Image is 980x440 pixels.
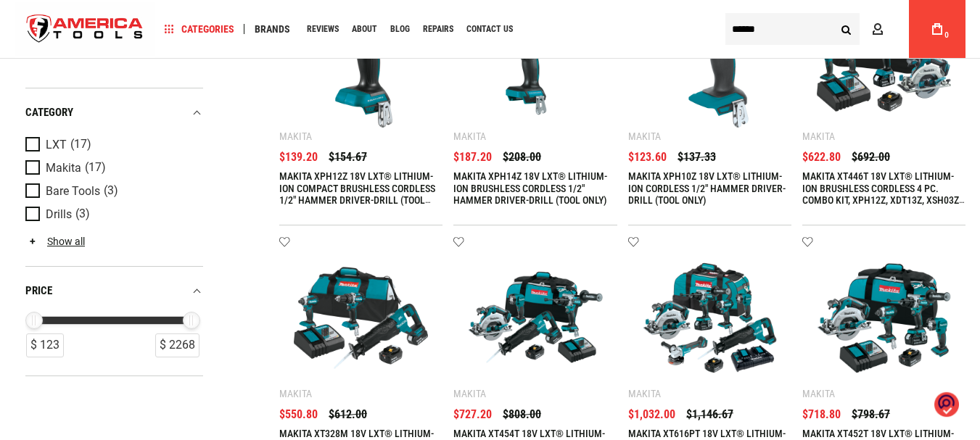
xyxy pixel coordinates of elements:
[279,170,435,219] a: MAKITA XPH12Z 18V LXT® LITHIUM-ION COMPACT BRUSHLESS CORDLESS 1/2" HAMMER DRIVER-DRILL (TOOL ONLY)
[104,185,118,197] span: (3)
[503,409,541,420] span: $808.00
[466,25,513,33] span: Contact Us
[307,25,339,33] span: Reviews
[944,31,949,39] span: 0
[46,161,81,174] span: Makita
[453,170,607,207] a: MAKITA XPH14Z 18V LXT® LITHIUM-ION BRUSHLESS CORDLESS 1/2" HAMMER DRIVER-DRILL (TOOL ONLY)
[248,20,297,39] a: Brands
[416,20,460,39] a: Repairs
[329,409,367,420] span: $612.00
[643,251,777,385] img: MAKITA XT616PT 18V LXT® LITHIUM-ION BRUSHLESS CORDLESS 6 PC. COMBO KIT, XPH14Z, XDT14Z, XRJ05Z, X...
[852,409,890,420] span: $798.67
[460,20,519,39] a: Contact Us
[75,208,90,220] span: (3)
[25,206,199,222] a: Drills (3)
[453,130,486,142] div: Makita
[453,409,492,420] span: $727.20
[165,24,234,34] span: Categories
[628,170,786,207] a: MAKITA XPH10Z 18V LXT® LITHIUM-ION CORDLESS 1/2" HAMMER DRIVER-DRILL (TOOL ONLY)
[279,151,318,163] span: $139.20
[158,20,241,39] a: Categories
[46,207,72,220] span: Drills
[279,130,312,142] div: Makita
[423,25,453,33] span: Repairs
[503,151,541,163] span: $208.00
[294,251,428,385] img: MAKITA XT328M 18V LXT® LITHIUM-ION BRUSHLESS CORDLESS 3 PC. COMBO KIT, XPH12Z, XDT13Z, XRJ05Z, BA...
[817,251,951,385] img: MAKITA XT452T 18V LXT® LITHIUM-ION BRUSHLESS CORDLESS 4 PC. COMBO KIT, XPH14Z, XDT14Z, XSH03Z, DM...
[300,20,345,39] a: Reviews
[628,409,675,420] span: $1,032.00
[15,2,155,57] a: store logo
[25,281,203,300] div: price
[25,235,85,246] a: Show all
[25,102,203,122] div: category
[25,159,199,175] a: Makita (17)
[352,25,377,33] span: About
[934,391,959,418] img: o1IwAAAABJRU5ErkJggg==
[802,388,835,399] div: Makita
[852,151,890,163] span: $692.00
[25,136,199,152] a: LXT (17)
[802,151,841,163] span: $622.80
[46,138,67,151] span: LXT
[453,388,486,399] div: Makita
[832,15,860,43] button: Search
[26,333,64,357] div: $ 123
[279,409,318,420] span: $550.80
[453,151,492,163] span: $187.20
[279,388,312,399] div: Makita
[468,251,602,385] img: MAKITA XT454T 18V LXT® LITHIUM-ION BRUSHLESS CORDLESS 4 PC. COMBO KIT, XPH14Z, XRJ05Z, XSH03Z, DM...
[70,138,91,151] span: (17)
[678,151,716,163] span: $137.33
[628,151,667,163] span: $123.60
[46,184,100,197] span: Bare Tools
[628,130,661,142] div: Makita
[25,87,203,375] div: Product Filters
[329,151,367,163] span: $154.67
[15,2,155,57] img: America Tools
[155,333,199,357] div: $ 2268
[802,409,841,420] span: $718.80
[384,20,416,39] a: Blog
[390,25,410,33] span: Blog
[255,24,290,34] span: Brands
[85,162,106,174] span: (17)
[345,20,384,39] a: About
[25,183,199,199] a: Bare Tools (3)
[628,388,661,399] div: Makita
[802,170,965,219] a: MAKITA XT446T 18V LXT® LITHIUM-ION BRUSHLESS CORDLESS 4 PC. COMBO KIT, XPH12Z, XDT13Z, XSH03Z, DM...
[686,409,733,420] span: $1,146.67
[802,130,835,142] div: Makita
